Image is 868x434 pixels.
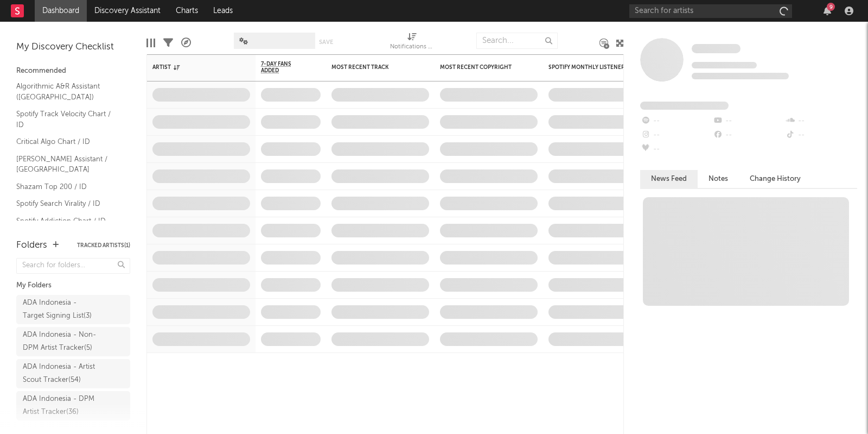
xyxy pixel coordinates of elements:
[23,329,99,355] div: ADA Indonesia - Non-DPM Artist Tracker ( 5 )
[640,128,712,142] div: --
[16,279,130,292] div: My Folders
[640,102,729,110] span: Fans Added by Platform
[785,114,857,128] div: --
[712,114,784,128] div: --
[261,61,304,74] span: 7-Day Fans Added
[640,170,698,188] button: News Feed
[16,239,47,252] div: Folders
[476,33,558,49] input: Search...
[712,128,784,142] div: --
[181,27,191,59] div: A&R Pipeline
[698,170,739,188] button: Notes
[390,41,433,54] div: Notifications (Artist)
[739,170,812,188] button: Change History
[77,243,130,248] button: Tracked Artists(1)
[390,27,433,59] div: Notifications (Artist)
[640,142,712,156] div: --
[23,393,99,419] div: ADA Indonesia - DPM Artist Tracker ( 36 )
[16,215,119,227] a: Spotify Addiction Chart / ID
[319,39,333,45] button: Save
[146,27,155,59] div: Edit Columns
[692,73,789,79] span: 0 fans last week
[16,108,119,130] a: Spotify Track Velocity Chart / ID
[23,361,99,387] div: ADA Indonesia - Artist Scout Tracker ( 54 )
[16,295,130,324] a: ADA Indonesia - Target Signing List(3)
[16,258,130,274] input: Search for folders...
[16,136,119,148] a: Critical Algo Chart / ID
[163,27,173,59] div: Filters
[785,128,857,142] div: --
[16,327,130,356] a: ADA Indonesia - Non-DPM Artist Tracker(5)
[16,153,119,175] a: [PERSON_NAME] Assistant / [GEOGRAPHIC_DATA]
[16,65,130,78] div: Recommended
[152,64,234,71] div: Artist
[16,80,119,103] a: Algorithmic A&R Assistant ([GEOGRAPHIC_DATA])
[23,297,99,323] div: ADA Indonesia - Target Signing List ( 3 )
[824,7,831,15] button: 9
[629,4,792,18] input: Search for artists
[692,43,741,54] a: Some Artist
[16,198,119,210] a: Spotify Search Virality / ID
[692,44,741,53] span: Some Artist
[440,64,521,71] div: Most Recent Copyright
[640,114,712,128] div: --
[16,359,130,388] a: ADA Indonesia - Artist Scout Tracker(54)
[16,391,130,420] a: ADA Indonesia - DPM Artist Tracker(36)
[331,64,413,71] div: Most Recent Track
[16,181,119,193] a: Shazam Top 200 / ID
[548,64,630,71] div: Spotify Monthly Listeners
[827,3,835,11] div: 9
[692,62,757,68] span: Tracking Since: [DATE]
[16,41,130,54] div: My Discovery Checklist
